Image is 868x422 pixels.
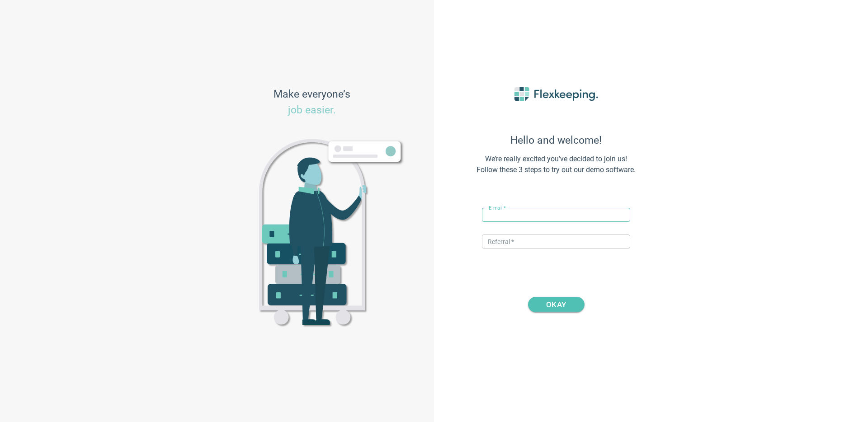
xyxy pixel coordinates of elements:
span: Hello and welcome! [457,134,656,146]
span: OKAY [546,297,566,312]
button: OKAY [528,297,585,312]
span: Make everyone’s [274,87,350,118]
span: We’re really excited you’ve decided to join us! Follow these 3 steps to try out our demo software. [457,154,656,176]
span: job easier. [288,104,336,116]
